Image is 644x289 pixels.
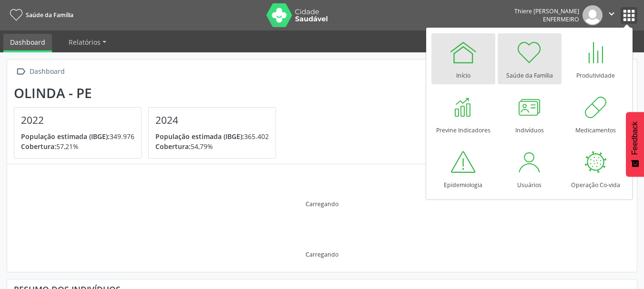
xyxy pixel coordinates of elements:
[14,65,28,79] i: 
[155,131,269,141] p: 365.402
[21,114,134,126] h4: 2022
[498,33,562,84] a: Saúde da Família
[14,85,283,101] div: Olinda - PE
[306,200,338,208] div: Carregando
[564,143,628,194] a: Operação Co-vida
[28,65,66,79] div: Dashboard
[631,121,639,155] span: Feedback
[543,15,579,23] span: Enfermeiro
[21,141,134,151] p: 57,21%
[69,38,101,47] span: Relatórios
[564,88,628,139] a: Medicamentos
[21,131,134,141] p: 349.976
[21,132,110,141] span: População estimada (IBGE):
[3,34,52,52] a: Dashboard
[14,65,66,79] a:  Dashboard
[606,9,617,19] i: 
[514,7,579,15] div: Thiere [PERSON_NAME]
[498,88,562,139] a: Indivíduos
[431,143,495,194] a: Epidemiologia
[155,142,191,151] span: Cobertura:
[621,7,637,24] button: apps
[62,34,113,50] a: Relatórios
[603,5,621,25] button: 
[21,142,56,151] span: Cobertura:
[7,7,73,23] a: Saúde da Família
[155,141,269,151] p: 54,79%
[431,88,495,139] a: Previne Indicadores
[564,33,628,84] a: Produtividade
[155,132,244,141] span: População estimada (IBGE):
[26,11,73,19] span: Saúde da Família
[498,143,562,194] a: Usuários
[626,112,644,177] button: Feedback - Mostrar pesquisa
[431,33,495,84] a: Início
[583,5,603,25] img: img
[306,250,338,259] div: Carregando
[155,114,269,126] h4: 2024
